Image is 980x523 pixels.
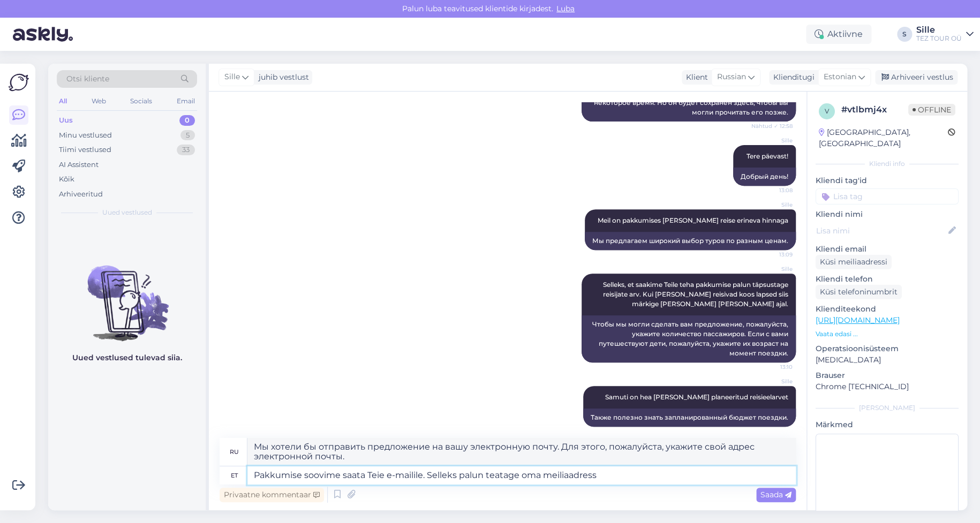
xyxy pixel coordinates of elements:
[89,94,108,108] div: Web
[816,370,959,381] p: Brauser
[224,71,240,83] span: Sille
[819,127,948,149] div: [GEOGRAPHIC_DATA], [GEOGRAPHIC_DATA]
[816,419,959,430] p: Märkmed
[908,104,955,116] span: Offline
[916,26,974,43] a: SilleTEZ TOUR OÜ
[175,94,197,108] div: Email
[59,174,74,185] div: Kõik
[752,251,793,259] span: 13:09
[816,315,900,325] a: [URL][DOMAIN_NAME]
[747,152,788,160] span: Tere päevast!
[230,443,239,461] div: ru
[177,145,195,155] div: 33
[816,225,946,237] input: Lisa nimi
[816,244,959,255] p: Kliendi email
[603,281,790,308] span: Selleks, et saakime Teile teha pakkumise palun täpsustage reisijate arv. Kui [PERSON_NAME] reisiv...
[583,408,796,427] div: Также полезно знать запланированный бюджет поездки.
[247,466,796,484] textarea: Pakkumise soovime saata Teie e-mailile. Selleks palun teatage oma meiliaadress
[825,107,829,115] span: v
[128,94,154,108] div: Socials
[179,115,195,126] div: 0
[717,71,746,83] span: Russian
[816,285,902,299] div: Küsi telefoninumbrit
[59,130,112,141] div: Minu vestlused
[816,343,959,354] p: Operatsioonisüsteem
[875,70,958,85] div: Arhiveeri vestlus
[733,168,796,186] div: Добрый день!
[752,363,793,371] span: 13:10
[816,304,959,315] p: Klienditeekond
[916,34,962,43] div: TEZ TOUR OÜ
[180,130,195,141] div: 5
[247,438,796,466] textarea: Мы хотели бы отправить предложение на вашу электронную почту. Для этого, пожалуйста, укажите свой...
[916,26,962,34] div: Sille
[816,255,892,269] div: Küsi meiliaadressi
[816,188,959,204] input: Lisa tag
[816,381,959,392] p: Chrome [TECHNICAL_ID]
[582,315,796,362] div: Чтобы мы могли сделать вам предложение, пожалуйста, укажите количество пассажиров. Если с вами пу...
[769,72,815,83] div: Klienditugi
[231,466,238,484] div: et
[66,73,109,85] span: Otsi kliente
[806,25,871,44] div: Aktiivne
[59,189,103,200] div: Arhiveeritud
[553,4,578,13] span: Luba
[816,159,959,169] div: Kliendi info
[59,145,111,155] div: Tiimi vestlused
[59,160,99,170] div: AI Assistent
[752,186,793,194] span: 13:08
[824,71,856,83] span: Estonian
[59,115,73,126] div: Uus
[752,137,793,145] span: Sille
[9,72,29,93] img: Askly Logo
[220,488,324,502] div: Privaatne kommentaar
[751,122,793,130] span: Nähtud ✓ 12:58
[585,232,796,250] div: Мы предлагаем широкий выбор туров по разным ценам.
[816,209,959,220] p: Kliendi nimi
[254,72,309,83] div: juhib vestlust
[752,427,793,435] span: 13:11
[752,201,793,209] span: Sille
[841,103,908,116] div: # vtlbmj4x
[816,274,959,285] p: Kliendi telefon
[48,246,206,343] img: No chats
[816,403,959,413] div: [PERSON_NAME]
[598,216,788,224] span: Meil on pakkumises [PERSON_NAME] reise erineva hinnaga
[605,393,788,401] span: Samuti on hea [PERSON_NAME] planeeritud reisieelarvet
[72,352,182,363] p: Uued vestlused tulevad siia.
[897,27,912,42] div: S
[682,72,708,83] div: Klient
[57,94,69,108] div: All
[816,329,959,339] p: Vaata edasi ...
[752,265,793,273] span: Sille
[760,490,791,499] span: Saada
[816,175,959,186] p: Kliendi tag'id
[752,377,793,385] span: Sille
[816,354,959,366] p: [MEDICAL_DATA]
[102,208,152,217] span: Uued vestlused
